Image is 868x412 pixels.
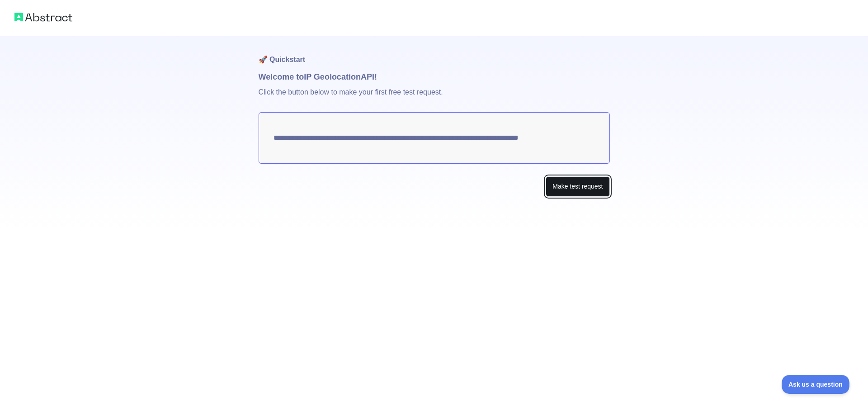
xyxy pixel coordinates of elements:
[546,176,609,197] button: Make test request
[259,83,610,112] p: Click the button below to make your first free test request.
[14,11,72,24] img: Abstract logo
[782,375,850,394] iframe: Toggle Customer Support
[259,71,610,83] h1: Welcome to IP Geolocation API!
[259,36,610,71] h1: 🚀 Quickstart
